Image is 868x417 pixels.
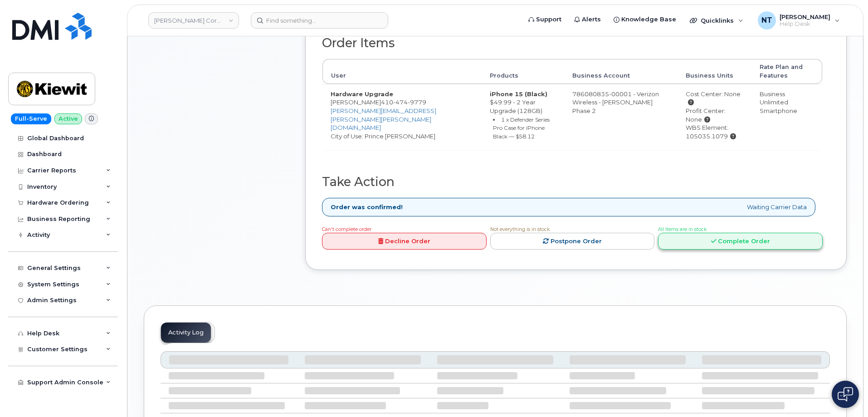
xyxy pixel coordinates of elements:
[761,15,772,26] span: NT
[683,11,750,29] div: Quicklinks
[658,226,707,232] span: All Items are in stock
[408,98,426,106] span: 9779
[751,11,846,29] div: Nicholas Taylor
[780,13,830,20] span: [PERSON_NAME]
[564,84,678,150] td: 786080835-00001 - Verizon Wireless - [PERSON_NAME] Phase 2
[658,233,823,250] a: Complete Order
[381,98,426,106] span: 410
[490,233,655,250] a: Postpone Order
[322,226,371,232] span: Can't complete order
[482,59,564,84] th: Products
[482,84,564,150] td: $49.99 - 2 Year Upgrade (128GB)
[607,10,683,29] a: Knowledge Base
[582,15,601,24] span: Alerts
[251,12,388,29] input: Find something...
[621,15,676,24] span: Knowledge Base
[322,36,823,50] h2: Order Items
[686,123,743,140] div: WBS Element: 105035.1079
[322,233,487,250] a: Decline Order
[751,59,822,84] th: Rate Plan and Features
[686,107,743,123] div: Profit Center: None
[536,15,561,24] span: Support
[522,10,568,29] a: Support
[564,59,678,84] th: Business Account
[322,84,482,150] td: [PERSON_NAME] City of Use: Prince [PERSON_NAME]
[331,90,393,98] strong: Hardware Upgrade
[780,20,830,28] span: Help Desk
[393,98,408,106] span: 474
[493,116,550,140] small: 1 x Defender Series Pro Case for iPhone Black — $58.12
[322,175,823,189] h2: Take Action
[838,387,853,402] img: Open chat
[490,226,550,232] span: Not everything is in stock
[490,90,547,98] strong: iPhone 15 (Black)
[751,84,822,150] td: Business Unlimited Smartphone
[331,203,403,211] strong: Order was confirmed!
[322,59,482,84] th: User
[322,198,815,216] div: Waiting Carrier Data
[701,17,734,24] span: Quicklinks
[331,107,436,131] a: [PERSON_NAME][EMAIL_ADDRESS][PERSON_NAME][PERSON_NAME][DOMAIN_NAME]
[148,12,239,29] a: Kiewit Corporation
[686,90,743,107] div: Cost Center: None
[568,10,607,29] a: Alerts
[678,59,751,84] th: Business Units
